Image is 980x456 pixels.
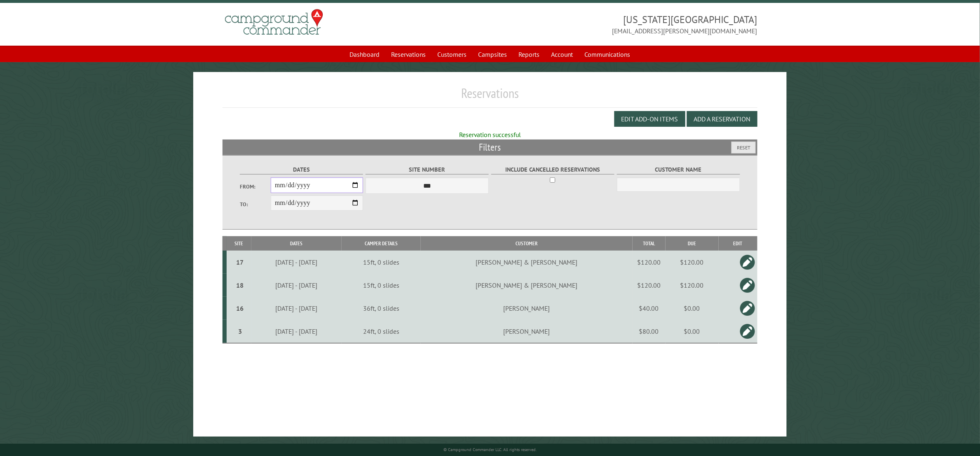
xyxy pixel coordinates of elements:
h2: Filters [223,140,757,155]
td: 15ft, 0 slides [342,251,420,274]
label: Dates [240,165,363,174]
label: Customer Name [617,165,740,174]
td: 24ft, 0 slides [342,320,420,343]
a: Reservations [387,47,431,62]
td: [PERSON_NAME] & [PERSON_NAME] [421,274,633,297]
td: [PERSON_NAME] [421,297,633,320]
div: 17 [230,258,250,266]
th: Dates [251,236,342,251]
td: 15ft, 0 slides [342,274,420,297]
div: Reservation successful [223,130,757,139]
th: Edit [719,236,757,251]
div: [DATE] - [DATE] [253,327,341,335]
div: [DATE] - [DATE] [253,281,341,289]
label: From: [240,183,271,191]
td: $120.00 [633,274,666,297]
td: $120.00 [633,251,666,274]
small: © Campground Commander LLC. All rights reserved. [443,447,537,452]
td: $120.00 [666,251,719,274]
label: Include Cancelled Reservations [491,165,614,174]
th: Site [227,236,251,251]
th: Due [666,236,719,251]
a: Account [546,47,578,62]
div: 3 [230,327,250,335]
span: [US_STATE][GEOGRAPHIC_DATA] [EMAIL_ADDRESS][PERSON_NAME][DOMAIN_NAME] [490,13,757,36]
img: Campground Commander [223,6,326,38]
a: Customers [433,47,472,62]
div: [DATE] - [DATE] [253,258,341,266]
a: Dashboard [345,47,385,62]
td: $120.00 [666,274,719,297]
th: Customer [421,236,633,251]
button: Add a Reservation [687,111,757,127]
td: $0.00 [666,297,719,320]
div: [DATE] - [DATE] [253,304,341,312]
td: [PERSON_NAME] & [PERSON_NAME] [421,251,633,274]
a: Reports [514,47,545,62]
th: Total [633,236,666,251]
td: [PERSON_NAME] [421,320,633,343]
td: 36ft, 0 slides [342,297,420,320]
td: $80.00 [633,320,666,343]
a: Campsites [474,47,512,62]
button: Edit Add-on Items [614,111,685,127]
div: 18 [230,281,250,289]
a: Communications [580,47,635,62]
td: $0.00 [666,320,719,343]
h1: Reservations [223,85,757,108]
button: Reset [731,142,756,154]
td: $40.00 [633,297,666,320]
div: 16 [230,304,250,312]
th: Camper Details [342,236,420,251]
label: Site Number [366,165,489,174]
label: To: [240,200,271,208]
